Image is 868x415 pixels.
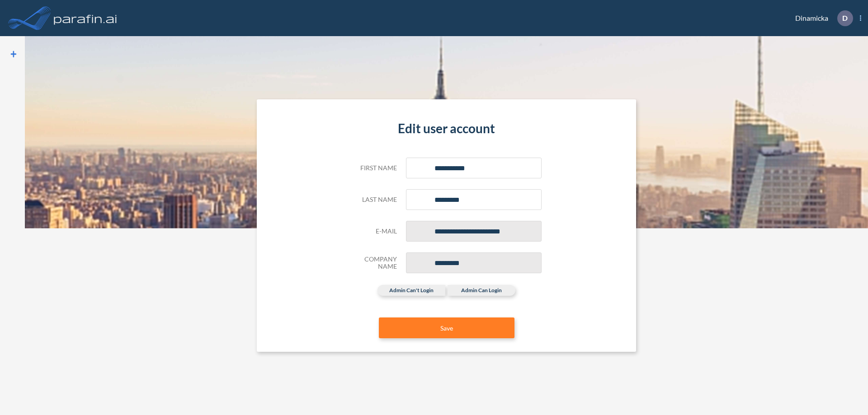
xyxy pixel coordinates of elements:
h5: First name [352,164,397,172]
button: Save [379,317,514,338]
h5: Last name [352,196,397,204]
p: D [842,14,848,22]
label: admin can login [448,285,515,296]
h4: Edit user account [352,121,542,136]
img: logo [52,9,119,27]
label: admin can't login [377,285,445,296]
h5: E-mail [352,228,397,235]
div: Dinamicka [782,10,861,26]
h5: Company Name [352,256,397,271]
